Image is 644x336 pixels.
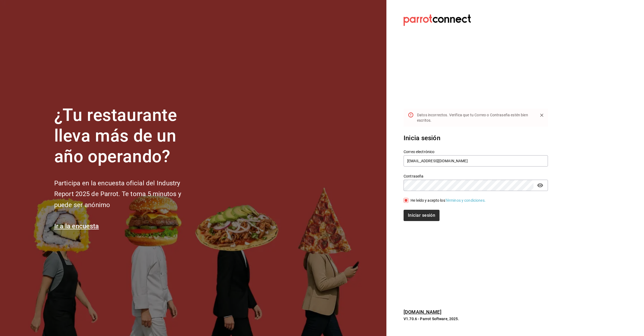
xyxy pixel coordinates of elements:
[404,150,548,154] label: Correo electrónico
[445,198,486,203] a: Términos y condiciones.
[404,316,548,321] p: V1.70.6 - Parrot Software, 2025.
[417,110,533,125] div: Datos incorrectos. Verifica que tu Correo o Contraseña estén bien escritos.
[404,133,548,143] h3: Inicia sesión
[54,178,199,211] h2: Participa en la encuesta oficial del Industry Report 2025 de Parrot. Te toma 5 minutos y puede se...
[404,174,548,178] label: Contraseña
[404,210,440,221] button: Iniciar sesión
[54,105,199,167] h1: ¿Tu restaurante lleva más de un año operando?
[404,155,548,167] input: Ingresa tu correo electrónico
[404,309,441,315] a: [DOMAIN_NAME]
[538,111,546,119] button: Close
[536,181,545,190] button: passwordField
[411,198,486,203] div: He leído y acepto los
[54,222,99,230] a: Ir a la encuesta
